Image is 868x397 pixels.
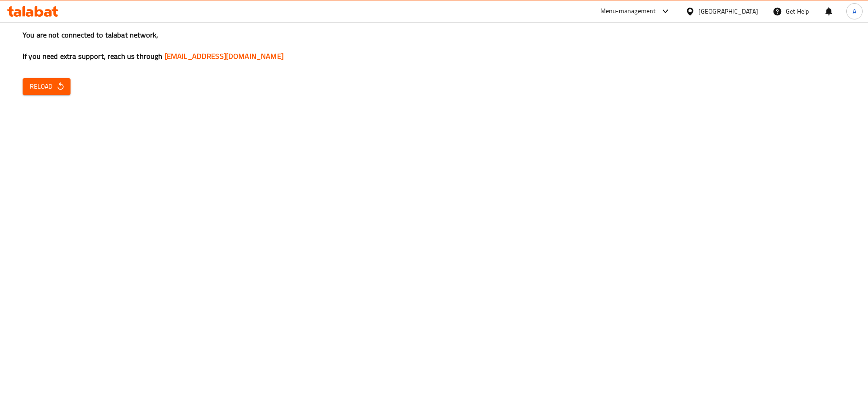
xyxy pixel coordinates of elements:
[23,78,71,95] button: Reload
[30,81,63,92] span: Reload
[23,30,845,61] h3: You are not connected to talabat network, If you need extra support, reach us through
[698,6,758,16] div: [GEOGRAPHIC_DATA]
[600,6,656,17] div: Menu-management
[165,49,283,63] a: [EMAIL_ADDRESS][DOMAIN_NAME]
[853,6,856,16] span: A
